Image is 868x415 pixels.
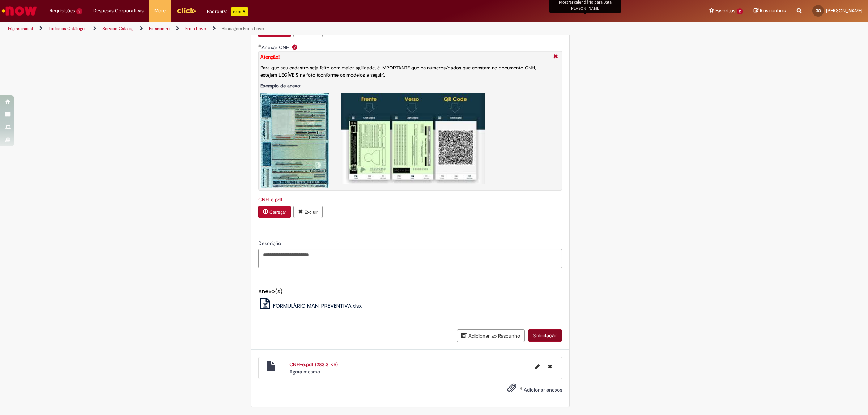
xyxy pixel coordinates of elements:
[260,65,536,78] span: Para que seu cadastro seja feito com maior agilidade, é IMPORTANTE que os números/dados que const...
[149,26,170,31] a: Financeiro
[8,26,33,31] a: Página inicial
[289,361,338,368] a: CNH-e.pdf (283.3 KB)
[5,22,573,35] ul: Trilhas de página
[544,361,556,372] button: Excluir CNH-e.pdf
[816,8,821,13] span: GO
[258,288,562,295] h5: Anexo(s)
[76,8,82,14] span: 3
[50,7,75,14] span: Requisições
[48,26,87,31] a: Todos os Catálogos
[269,209,286,215] small: Carregar
[261,44,291,51] span: Anexar CNH
[531,361,544,372] button: Editar nome de arquivo CNH-e.pdf
[258,206,291,218] button: Carregar anexo de Anexar CNH Required
[715,7,735,14] span: Favoritos
[457,329,525,342] button: Adicionar ao Rascunho
[258,44,261,47] span: Obrigatório Preenchido
[289,368,320,375] span: Agora mesmo
[258,302,362,309] a: FORMULÁRIO MAN. PREVENTIVA.xlsx
[260,54,280,60] strong: Atenção!
[754,8,786,14] a: Rascunhos
[289,368,320,375] time: 01/10/2025 14:35:29
[185,26,206,31] a: Frota Leve
[207,7,248,16] div: Padroniza
[176,5,196,16] img: click_logo_yellow_360x200.png
[93,7,144,14] span: Despesas Corporativas
[231,7,248,16] p: +GenAi
[528,329,562,342] button: Solicitação
[1,4,38,18] img: ServiceNow
[305,209,318,215] small: Excluir
[222,26,264,31] a: Blindagem Frota Leve
[258,240,282,247] span: Descrição
[293,206,323,218] button: Excluir anexo CNH-e.pdf
[102,26,133,31] a: Service Catalog
[273,302,362,309] span: FORMULÁRIO MAN. PREVENTIVA.xlsx
[505,381,518,398] button: Adicionar anexos
[826,8,863,14] span: [PERSON_NAME]
[258,249,562,269] textarea: Descrição
[290,44,299,50] span: Ajuda para Anexar CNH
[552,53,560,61] i: Fechar More information Por question_anexar_cnh
[154,7,166,14] span: More
[258,196,282,203] a: Download de CNH-e.pdf
[760,7,786,14] span: Rascunhos
[260,83,301,89] strong: Exemplo de anexo:
[524,386,562,393] span: Adicionar anexos
[737,8,743,14] span: 2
